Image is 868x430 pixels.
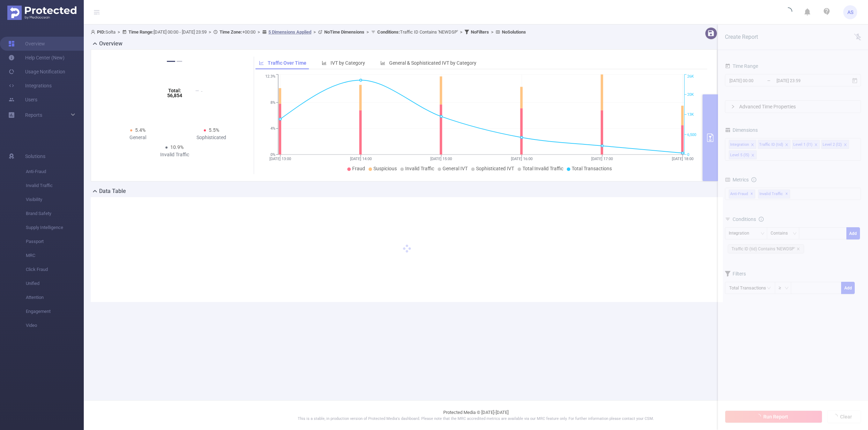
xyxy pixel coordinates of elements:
tspan: 6,500 [687,132,696,137]
button: 2 [177,61,182,62]
span: Anti-Fraud [26,165,84,179]
a: Reports [25,108,42,122]
i: icon: line-chart [259,60,264,65]
span: Suspicious [373,166,397,171]
span: > [364,29,371,35]
span: Total Invalid Traffic [522,166,563,171]
span: Traffic Over Time [268,60,306,66]
b: Time Zone: [220,29,242,35]
span: Passport [26,235,84,249]
tspan: 12.3% [265,74,275,79]
span: Visibility [26,193,84,207]
span: General & Sophisticated IVT by Category [389,60,476,66]
tspan: 26K [687,74,694,79]
span: Traffic ID Contains 'NEWDSP' [377,29,458,35]
span: Reports [25,112,42,118]
div: Invalid Traffic [138,151,212,158]
tspan: 4% [270,127,275,131]
span: IVT by Category [331,60,365,66]
span: > [489,29,496,35]
h2: Overview [99,40,123,48]
span: AS [847,5,853,19]
span: 5.4% [135,127,146,133]
span: Engagement [26,304,84,318]
i: icon: user [91,30,97,34]
i: icon: bar-chart [322,60,327,65]
b: Conditions : [377,29,400,35]
span: > [255,29,262,35]
b: No Solutions [502,29,526,35]
footer: Protected Media © [DATE]-[DATE] [84,400,868,430]
a: Overview [8,37,45,51]
span: Video [26,318,84,332]
span: General IVT [443,166,468,171]
div: General [101,134,175,141]
tspan: 13K [687,113,694,117]
span: Solutions [25,149,45,163]
span: Invalid Traffic [405,166,434,171]
i: icon: loading [784,7,792,17]
a: Help Center (New) [8,51,65,65]
span: Supply Intelligence [26,221,84,235]
a: Integrations [8,79,52,93]
a: Usage Notification [8,65,65,79]
span: Unified [26,277,84,291]
button: 1 [167,61,175,62]
tspan: [DATE] 14:00 [350,157,372,161]
span: > [458,29,465,35]
span: Total Transactions [572,166,612,171]
tspan: 8% [270,100,275,105]
span: Attention [26,291,84,304]
h2: Data Table [99,187,126,195]
span: > [311,29,318,35]
tspan: Total: [168,88,181,93]
span: 10.9% [170,144,184,150]
b: PID: [97,29,105,35]
span: Invalid Traffic [26,179,84,193]
tspan: [DATE] 17:00 [592,157,613,161]
span: 5.5% [209,127,219,133]
tspan: [DATE] 18:00 [672,157,693,161]
u: 5 Dimensions Applied [268,29,311,35]
span: MRC [26,249,84,263]
tspan: [DATE] 16:00 [511,157,533,161]
tspan: 56,854 [167,93,182,98]
tspan: 20K [687,92,694,97]
b: No Filters [471,29,489,35]
span: > [116,29,122,35]
b: Time Range: [128,29,154,35]
div: Sophisticated [175,134,248,141]
tspan: [DATE] 13:00 [269,157,291,161]
p: This is a stable, in production version of Protected Media's dashboard. Please note that the MRC ... [101,416,851,422]
span: Click Fraud [26,263,84,277]
span: Solta [DATE] 00:00 - [DATE] 23:59 +00:00 [91,29,526,35]
tspan: [DATE] 15:00 [430,157,452,161]
span: Sophisticated IVT [476,166,514,171]
i: icon: bar-chart [380,60,385,65]
tspan: 0% [270,152,275,157]
span: Fraud [352,166,365,171]
span: > [207,29,213,35]
tspan: 0 [687,152,689,157]
span: Brand Safety [26,207,84,221]
img: Protected Media [7,6,76,20]
a: Users [8,93,37,107]
b: No Time Dimensions [324,29,364,35]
